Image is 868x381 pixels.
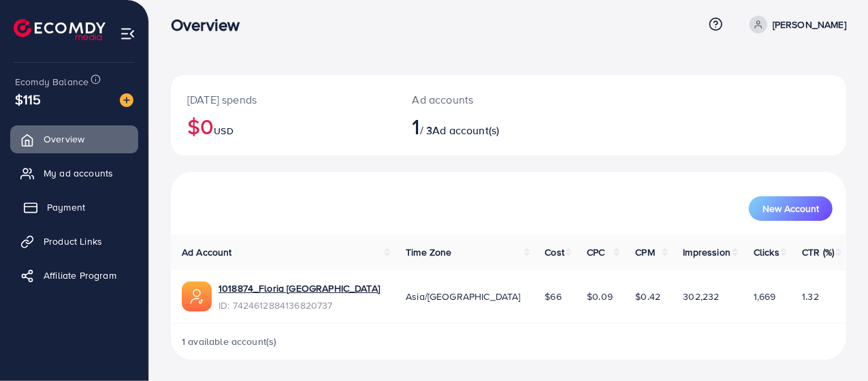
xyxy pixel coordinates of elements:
[187,91,380,108] p: [DATE] spends
[10,159,138,187] a: My ad accounts
[10,125,138,153] a: Overview
[47,200,85,214] span: Payment
[15,75,89,89] span: Ecomdy Balance
[10,262,138,289] a: Affiliate Program
[10,194,138,221] a: Payment
[762,204,819,213] span: New Account
[635,290,660,303] span: $0.42
[432,123,499,138] span: Ad account(s)
[773,16,846,33] p: [PERSON_NAME]
[44,132,84,146] span: Overview
[810,320,858,371] iframe: Chat
[10,228,138,255] a: Product Links
[171,15,251,35] h3: Overview
[182,335,277,348] span: 1 available account(s)
[406,245,451,259] span: Time Zone
[120,26,135,42] img: menu
[44,269,116,282] span: Affiliate Program
[182,245,232,259] span: Ad Account
[545,245,565,259] span: Cost
[754,245,779,259] span: Clicks
[413,91,549,108] p: Ad accounts
[44,166,113,180] span: My ad accounts
[182,281,212,311] img: ic-ads-acc.e4c84228.svg
[214,124,233,138] span: USD
[754,290,776,303] span: 1,669
[219,299,380,312] span: ID: 7424612884136820737
[219,281,380,295] a: 1018874_Floria [GEOGRAPHIC_DATA]
[14,19,106,40] img: logo
[44,234,102,248] span: Product Links
[635,245,654,259] span: CPM
[587,245,605,259] span: CPC
[802,245,834,259] span: CTR (%)
[802,290,819,303] span: 1.32
[684,245,731,259] span: Impression
[744,16,846,33] a: [PERSON_NAME]
[749,196,833,221] button: New Account
[545,290,562,303] span: $66
[413,110,420,142] span: 1
[15,89,42,109] span: $115
[406,290,521,303] span: Asia/[GEOGRAPHIC_DATA]
[120,93,133,107] img: image
[684,290,720,303] span: 302,232
[413,113,549,139] h2: / 3
[187,113,380,139] h2: $0
[587,290,613,303] span: $0.09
